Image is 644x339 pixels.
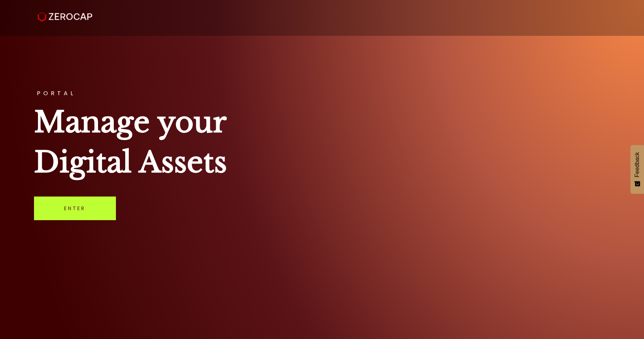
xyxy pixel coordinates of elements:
h3: PORTAL [34,91,610,96]
a: Enter [34,197,116,220]
span: Feedback [634,152,640,177]
button: Feedback - Show survey [630,145,644,194]
img: ZeroCap [38,12,92,22]
h1: Manage your Digital Assets [34,102,610,182]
